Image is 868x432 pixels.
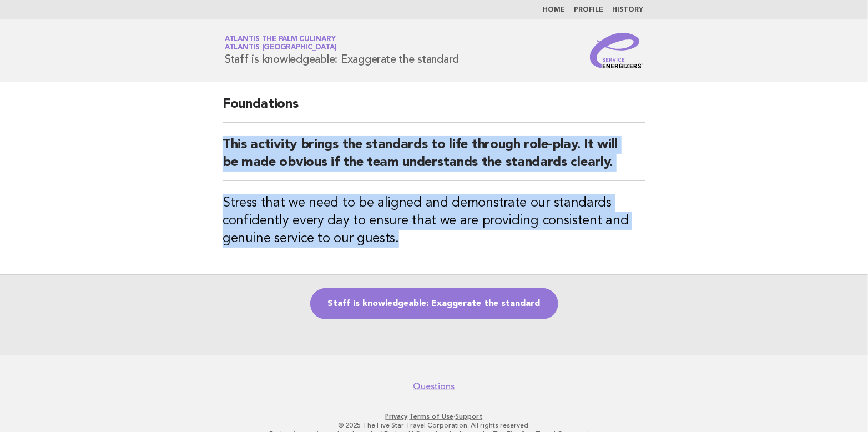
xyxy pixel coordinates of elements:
[94,421,774,430] p: © 2025 The Five Star Travel Corporation. All rights reserved.
[386,413,408,420] a: Privacy
[225,36,337,51] a: Atlantis The Palm CulinaryAtlantis [GEOGRAPHIC_DATA]
[456,413,483,420] a: Support
[223,194,645,248] h3: Stress that we need to be aligned and demonstrate our standards confidently every day to ensure t...
[225,44,337,52] span: Atlantis [GEOGRAPHIC_DATA]
[612,7,643,13] a: History
[574,7,603,13] a: Profile
[310,288,558,319] a: Staff is knowledgeable: Exaggerate the standard
[413,381,455,392] a: Questions
[225,36,459,65] h1: Staff is knowledgeable: Exaggerate the standard
[223,136,645,181] h2: This activity brings the standards to life through role-play. It will be made obvious if the team...
[94,412,774,421] p: · ·
[543,7,565,13] a: Home
[410,413,454,420] a: Terms of Use
[590,33,643,68] img: Service Energizers
[223,96,645,123] h2: Foundations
